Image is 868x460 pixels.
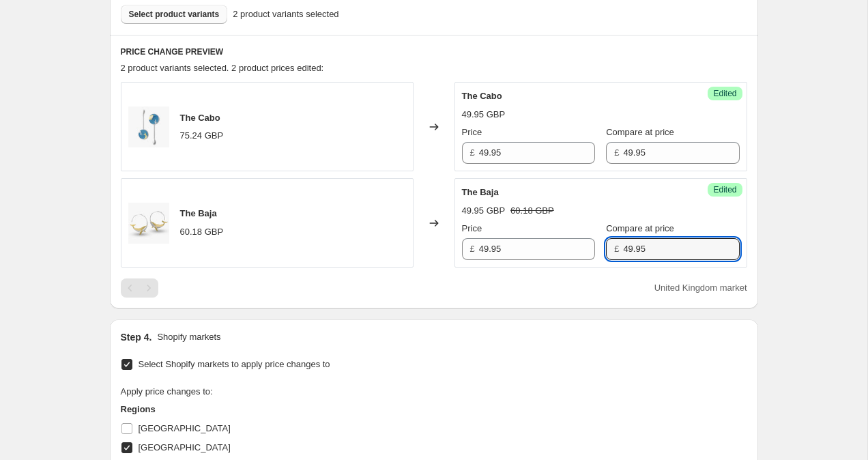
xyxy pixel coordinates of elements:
[180,113,220,123] span: The Cabo
[121,330,152,344] h2: Step 4.
[180,129,224,143] div: 75.24 GBP
[510,204,554,218] strike: 60.18 GBP
[462,223,482,233] span: Price
[233,8,338,21] span: 2 product variants selected
[180,225,224,239] div: 60.18 GBP
[180,208,217,218] span: The Baja
[139,423,231,433] span: [GEOGRAPHIC_DATA]
[713,88,736,99] span: Edited
[121,46,747,57] h6: PRICE CHANGE PREVIEW
[614,244,619,254] span: £
[121,63,324,73] span: 2 product variants selected. 2 product prices edited:
[462,127,482,137] span: Price
[470,147,475,158] span: £
[470,244,475,254] span: £
[606,127,674,137] span: Compare at price
[462,108,506,121] div: 49.95 GBP
[139,359,330,369] span: Select Shopify markets to apply price changes to
[139,442,231,452] span: [GEOGRAPHIC_DATA]
[606,223,674,233] span: Compare at price
[121,386,213,397] span: Apply price changes to:
[121,278,158,298] nav: Pagination
[128,106,169,147] img: Sab4293a4bbf7481e93e36131d5f33382L_1_80x.jpg
[462,187,499,197] span: The Baja
[128,203,169,244] img: S7e6d901a258244948e608a88df8335b5q_1_80x.webp
[121,403,380,416] h3: Regions
[121,5,228,24] button: Select product variants
[157,330,220,344] p: Shopify markets
[713,184,736,195] span: Edited
[129,9,220,20] span: Select product variants
[614,147,619,158] span: £
[462,204,506,218] div: 49.95 GBP
[462,91,502,101] span: The Cabo
[654,283,747,293] span: United Kingdom market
